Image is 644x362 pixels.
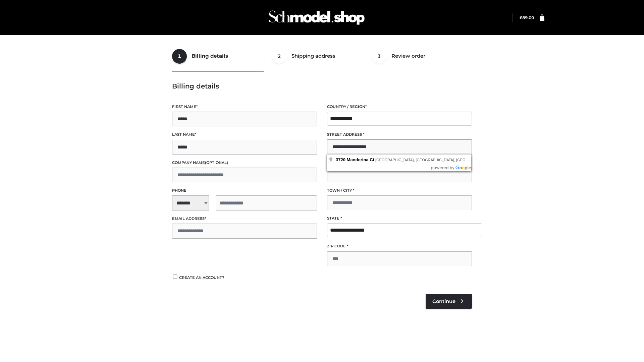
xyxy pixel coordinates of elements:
[327,215,472,222] label: State
[336,157,345,162] span: 3720
[347,157,374,162] span: Manderina Ct
[520,15,534,20] bdi: 89.00
[375,158,495,162] span: [GEOGRAPHIC_DATA], [GEOGRAPHIC_DATA], [GEOGRAPHIC_DATA]
[172,104,317,110] label: First name
[172,82,472,90] h3: Billing details
[327,187,472,194] label: Town / City
[266,4,367,31] img: Schmodel Admin 964
[520,15,522,20] span: £
[327,131,472,138] label: Street address
[172,216,317,222] label: Email address
[432,298,455,304] span: Continue
[179,275,224,280] span: Create an account?
[327,243,472,249] label: ZIP Code
[205,160,228,165] span: (optional)
[172,275,178,279] input: Create an account?
[426,294,472,309] a: Continue
[172,187,317,194] label: Phone
[172,160,317,166] label: Company name
[520,15,534,20] a: £89.00
[327,104,472,110] label: Country / Region
[172,131,317,138] label: Last name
